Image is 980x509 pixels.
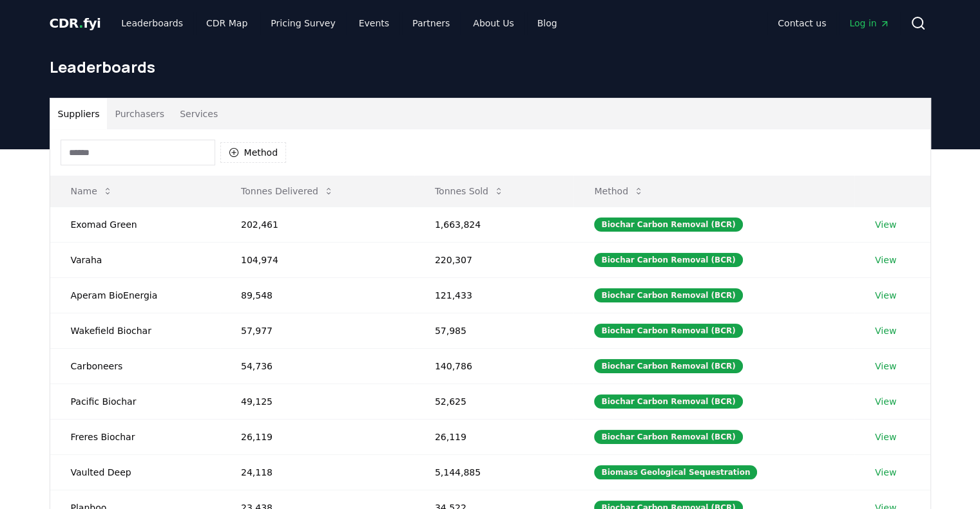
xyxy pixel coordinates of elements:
a: Log in [839,12,899,35]
div: Biochar Carbon Removal (BCR) [594,394,742,409]
div: Biochar Carbon Removal (BCR) [594,359,742,373]
a: CDR Map [196,12,258,35]
td: 121,433 [414,277,574,313]
td: 140,786 [414,348,574,384]
button: Tonnes Delivered [231,178,344,204]
div: Biochar Carbon Removal (BCR) [594,253,742,267]
td: 54,736 [220,348,414,384]
a: View [875,466,896,479]
a: Partners [402,12,460,35]
td: Pacific Biochar [50,384,220,419]
button: Method [584,178,654,204]
span: . [79,15,83,31]
a: View [875,395,896,408]
a: View [875,218,896,231]
div: Biochar Carbon Removal (BCR) [594,217,742,232]
td: 1,663,824 [414,207,574,242]
div: Biochar Carbon Removal (BCR) [594,430,742,444]
nav: Main [111,12,567,35]
td: 57,977 [220,313,414,348]
a: View [875,289,896,302]
button: Method [220,142,287,163]
button: Tonnes Sold [425,178,514,204]
button: Name [61,178,123,204]
td: 49,125 [220,384,414,419]
td: Freres Biochar [50,419,220,454]
button: Purchasers [107,98,172,129]
td: 26,119 [414,419,574,454]
td: Exomad Green [50,207,220,242]
td: Aperam BioEnergia [50,277,220,313]
td: 89,548 [220,277,414,313]
td: Vaulted Deep [50,454,220,490]
a: CDR.fyi [50,14,101,32]
a: Contact us [767,12,836,35]
td: Varaha [50,242,220,277]
a: View [875,254,896,266]
a: Events [349,12,399,35]
span: CDR fyi [50,15,101,31]
td: Wakefield Biochar [50,313,220,348]
td: 220,307 [414,242,574,277]
a: Pricing Survey [260,12,345,35]
a: View [875,360,896,373]
h1: Leaderboards [50,57,931,77]
div: Biomass Geological Sequestration [594,465,757,479]
a: About Us [463,12,524,35]
td: 104,974 [220,242,414,277]
button: Services [172,98,226,129]
button: Suppliers [50,98,108,129]
a: View [875,324,896,337]
span: Log in [849,17,889,30]
nav: Main [767,12,899,35]
td: 202,461 [220,207,414,242]
a: Blog [527,12,568,35]
td: 24,118 [220,454,414,490]
td: 5,144,885 [414,454,574,490]
td: 26,119 [220,419,414,454]
td: 57,985 [414,313,574,348]
td: 52,625 [414,384,574,419]
a: View [875,430,896,443]
a: Leaderboards [111,12,193,35]
div: Biochar Carbon Removal (BCR) [594,288,742,302]
td: Carboneers [50,348,220,384]
div: Biochar Carbon Removal (BCR) [594,324,742,338]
